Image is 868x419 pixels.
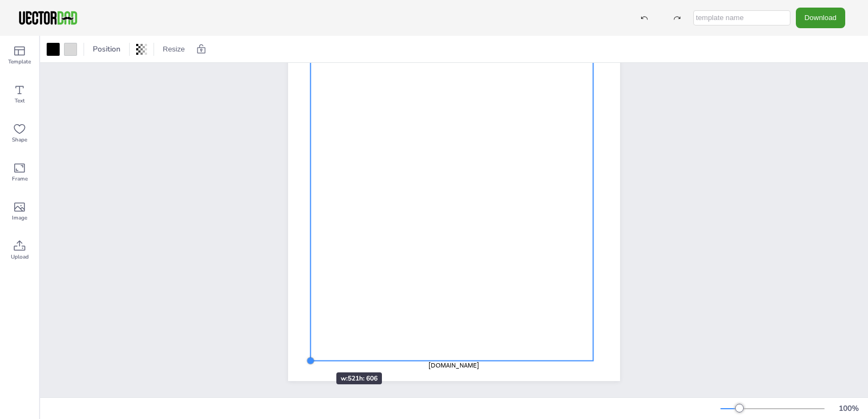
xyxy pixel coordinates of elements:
[158,41,189,58] button: Resize
[11,253,29,261] span: Upload
[12,136,27,144] span: Shape
[796,8,845,28] button: Download
[8,57,31,66] span: Template
[429,361,479,370] span: [DOMAIN_NAME]
[12,214,27,222] span: Image
[15,96,25,105] span: Text
[336,372,382,384] div: w: 521 h: 606
[12,175,28,183] span: Frame
[17,10,79,26] img: VectorDad-1.png
[835,403,861,414] div: 100 %
[693,10,790,25] input: template name
[91,44,123,54] span: Position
